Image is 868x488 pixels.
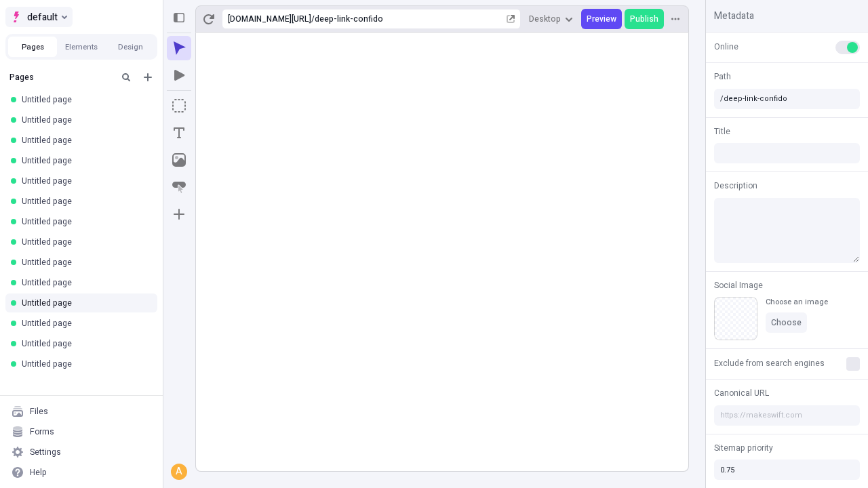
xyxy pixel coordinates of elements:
[22,318,146,329] div: Untitled page
[714,180,757,192] span: Description
[30,426,54,437] div: Forms
[22,94,146,105] div: Untitled page
[766,312,807,333] button: Choose
[22,257,146,268] div: Untitled page
[714,357,825,369] span: Exclude from search engines
[587,14,616,24] span: Preview
[22,216,146,227] div: Untitled page
[22,135,146,146] div: Untitled page
[22,338,146,349] div: Untitled page
[581,9,622,29] button: Preview
[30,447,61,457] div: Settings
[106,37,155,57] button: Design
[30,467,47,478] div: Help
[22,359,146,369] div: Untitled page
[771,317,802,328] span: Choose
[22,115,146,125] div: Untitled page
[714,41,738,53] span: Online
[311,14,315,24] div: /
[524,9,578,29] button: Desktop
[714,125,730,138] span: Title
[172,465,186,479] div: A
[167,94,191,118] button: Box
[9,72,113,83] div: Pages
[167,175,191,199] button: Button
[766,297,828,307] div: Choose an image
[8,37,57,57] button: Pages
[630,14,658,24] span: Publish
[22,237,146,247] div: Untitled page
[167,148,191,172] button: Image
[714,442,773,454] span: Sitemap priority
[714,70,731,83] span: Path
[140,69,156,85] button: Add new
[22,176,146,186] div: Untitled page
[57,37,106,57] button: Elements
[714,279,763,291] span: Social Image
[22,155,146,166] div: Untitled page
[714,387,769,399] span: Canonical URL
[30,406,48,417] div: Files
[27,9,58,25] span: default
[22,298,146,308] div: Untitled page
[22,196,146,207] div: Untitled page
[228,14,311,24] div: [URL][DOMAIN_NAME]
[315,14,504,24] div: deep-link-confido
[22,277,146,288] div: Untitled page
[529,14,561,24] span: Desktop
[714,405,860,426] input: https://makeswift.com
[625,9,664,29] button: Publish
[5,7,73,27] button: Select site
[167,121,191,145] button: Text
